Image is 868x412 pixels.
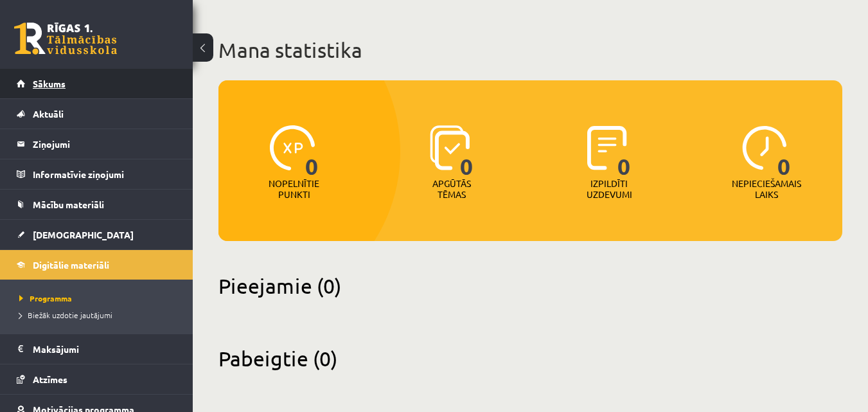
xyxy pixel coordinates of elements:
a: Ziņojumi [17,129,177,159]
span: Programma [19,293,72,303]
a: [DEMOGRAPHIC_DATA] [17,220,177,249]
span: [DEMOGRAPHIC_DATA] [33,229,134,240]
span: 0 [305,125,319,178]
span: Mācību materiāli [33,199,104,210]
p: Apgūtās tēmas [427,178,477,200]
h2: Pieejamie (0) [218,273,842,298]
a: Informatīvie ziņojumi [17,159,177,189]
a: Biežāk uzdotie jautājumi [19,309,180,321]
img: icon-xp-0682a9bc20223a9ccc6f5883a126b849a74cddfe5390d2b41b4391c66f2066e7.svg [270,125,315,170]
span: Aktuāli [33,108,64,120]
span: 0 [460,125,474,178]
a: Sākums [17,69,177,98]
span: Biežāk uzdotie jautājumi [19,310,112,320]
p: Nepieciešamais laiks [732,178,801,200]
a: Rīgas 1. Tālmācības vidusskola [14,22,117,55]
img: icon-completed-tasks-ad58ae20a441b2904462921112bc710f1caf180af7a3daa7317a5a94f2d26646.svg [587,125,627,170]
a: Programma [19,292,180,304]
legend: Maksājumi [33,334,177,364]
img: icon-learned-topics-4a711ccc23c960034f471b6e78daf4a3bad4a20eaf4de84257b87e66633f6470.svg [430,125,470,170]
span: Sākums [33,78,66,89]
p: Nopelnītie punkti [269,178,319,200]
a: Digitālie materiāli [17,250,177,280]
span: 0 [777,125,791,178]
span: Atzīmes [33,373,67,385]
legend: Ziņojumi [33,129,177,159]
span: Digitālie materiāli [33,259,109,271]
span: 0 [617,125,631,178]
legend: Informatīvie ziņojumi [33,159,177,189]
a: Maksājumi [17,334,177,364]
h2: Pabeigtie (0) [218,346,842,371]
h1: Mana statistika [218,37,842,63]
p: Izpildīti uzdevumi [584,178,634,200]
a: Aktuāli [17,99,177,129]
a: Atzīmes [17,364,177,394]
img: icon-clock-7be60019b62300814b6bd22b8e044499b485619524d84068768e800edab66f18.svg [742,125,787,170]
a: Mācību materiāli [17,190,177,219]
